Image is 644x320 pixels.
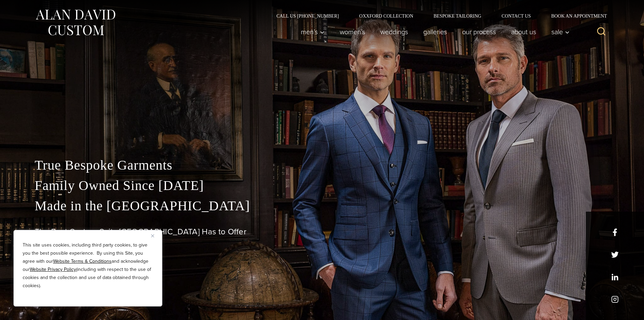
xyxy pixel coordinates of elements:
a: About Us [503,25,544,39]
a: Oxxford Collection [349,14,423,18]
a: Website Privacy Policy [30,266,76,273]
a: Contact Us [492,14,541,18]
p: This site uses cookies, including third party cookies, to give you the best possible experience. ... [23,241,153,290]
nav: Primary Navigation [293,25,573,39]
a: Galleries [415,25,454,39]
h1: The Best Custom Suits [GEOGRAPHIC_DATA] Has to Offer [35,227,610,237]
a: Call Us [PHONE_NUMBER] [266,14,349,18]
span: Sale [551,28,570,35]
a: weddings [373,25,415,39]
a: Book an Appointment [541,14,609,18]
button: Close [151,232,159,240]
a: Website Terms & Conditions [53,258,112,265]
p: True Bespoke Garments Family Owned Since [DATE] Made in the [GEOGRAPHIC_DATA] [35,155,610,216]
img: Close [151,234,154,237]
a: Our Process [454,25,503,39]
nav: Secondary Navigation [266,14,610,18]
a: Bespoke Tailoring [423,14,491,18]
button: View Search Form [593,24,610,40]
a: Women’s [332,25,373,39]
img: Alan David Custom [35,7,116,38]
span: Men’s [301,28,325,35]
